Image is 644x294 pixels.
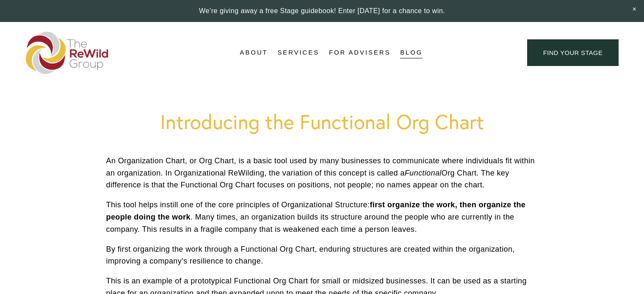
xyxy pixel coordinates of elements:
[106,110,538,134] h1: Introducing the Functional Org Chart
[277,47,319,59] a: folder dropdown
[405,169,442,177] em: Functional
[106,199,538,235] p: This tool helps instill one of the core principles of Organizational Structure: . Many times, an ...
[26,32,109,74] img: The ReWild Group
[527,39,619,66] a: find your stage
[400,47,423,59] a: Blog
[106,243,538,268] p: By first organizing the work through a Functional Org Chart, enduring structures are created with...
[240,47,268,58] span: About
[240,47,268,59] a: folder dropdown
[329,47,390,59] a: For Advisers
[106,155,538,191] p: An Organization Chart, or Org Chart, is a basic tool used by many businesses to communicate where...
[277,47,319,58] span: Services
